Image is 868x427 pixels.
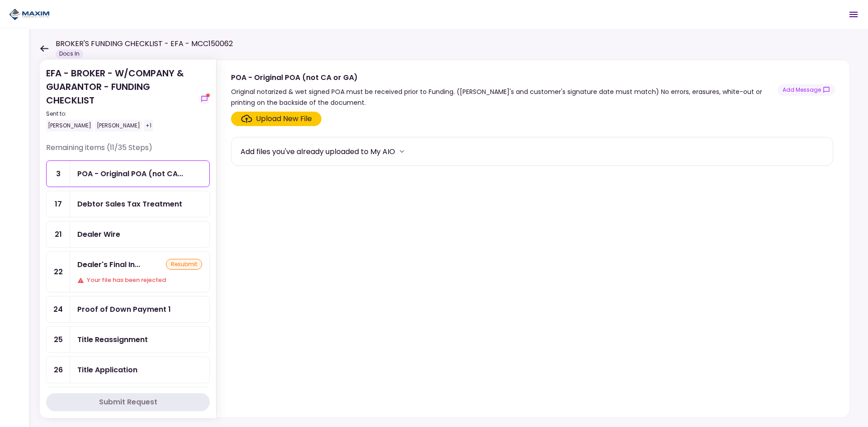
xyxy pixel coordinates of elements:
[47,252,70,292] div: 22
[46,160,210,187] a: 3POA - Original POA (not CA or GA)
[77,334,148,345] div: Title Reassignment
[843,4,864,25] button: Open menu
[46,326,210,353] a: 25Title Reassignment
[256,113,312,124] div: Upload New File
[46,251,210,292] a: 22Dealer's Final InvoiceresubmitYour file has been rejected
[47,161,70,187] div: 3
[77,198,182,210] div: Debtor Sales Tax Treatment
[47,387,70,413] div: 27
[46,142,210,160] div: Remaining items (11/35 Steps)
[144,120,153,131] div: +1
[241,146,395,157] div: Add files you've already uploaded to My AIO
[46,393,210,411] button: Submit Request
[77,259,140,270] div: Dealer's Final Invoice
[77,364,137,375] div: Title Application
[77,276,202,285] div: Your file has been rejected
[46,110,195,118] div: Sent to:
[166,259,202,270] div: resubmit
[46,120,93,131] div: [PERSON_NAME]
[95,120,142,131] div: [PERSON_NAME]
[199,94,210,104] button: show-messages
[47,327,70,352] div: 25
[46,191,210,217] a: 17Debtor Sales Tax Treatment
[46,296,210,323] a: 24Proof of Down Payment 1
[47,296,70,322] div: 24
[56,49,83,58] div: Docs In
[231,86,778,108] div: Original notarized & wet signed POA must be received prior to Funding. ([PERSON_NAME]'s and custo...
[216,60,850,418] div: POA - Original POA (not CA or GA)Original notarized & wet signed POA must be received prior to Fu...
[46,66,195,131] div: EFA - BROKER - W/COMPANY & GUARANTOR - FUNDING CHECKLIST
[46,221,210,248] a: 21Dealer Wire
[77,168,183,179] div: POA - Original POA (not CA or GA)
[77,304,171,315] div: Proof of Down Payment 1
[231,72,778,83] div: POA - Original POA (not CA or GA)
[46,387,210,413] a: 27Title Guarantee
[46,357,210,383] a: 26Title Application
[47,357,70,383] div: 26
[231,112,321,126] span: Click here to upload the required document
[99,397,157,408] div: Submit Request
[778,84,835,96] button: show-messages
[56,38,233,49] h1: BROKER'S FUNDING CHECKLIST - EFA - MCC150062
[9,8,50,21] img: Partner icon
[395,145,409,158] button: more
[77,229,120,240] div: Dealer Wire
[47,191,70,217] div: 17
[47,221,70,247] div: 21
